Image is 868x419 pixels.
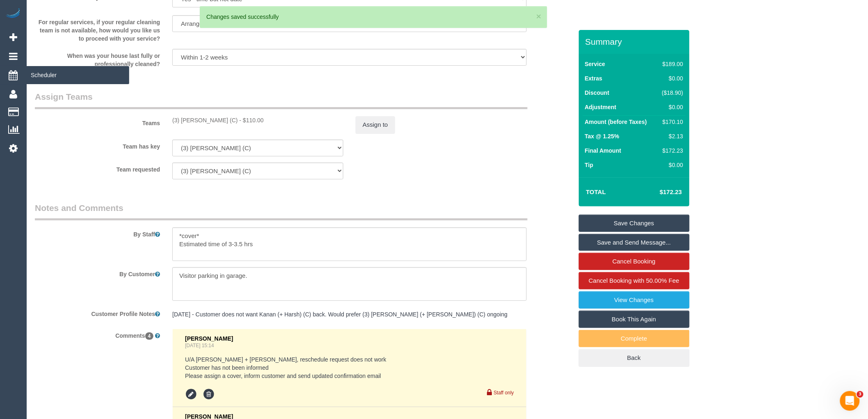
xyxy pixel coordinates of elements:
[579,253,690,270] a: Cancel Booking
[840,391,860,411] iframe: Intercom live chat
[29,49,166,68] label: When was your house last fully or professionally cleaned?
[659,147,683,155] div: $172.23
[29,15,166,43] label: For regular services, if your regular cleaning team is not available, how would you like us to pr...
[185,335,233,342] span: [PERSON_NAME]
[585,37,685,46] h3: Summary
[29,307,166,318] label: Customer Profile Notes
[185,343,214,348] a: [DATE] 15:14
[585,132,619,140] label: Tax @ 1.25%
[29,329,166,340] label: Comments
[585,147,621,155] label: Final Amount
[579,234,690,251] a: Save and Send Message...
[29,140,166,151] label: Team has key
[145,332,154,340] span: 4
[585,74,603,82] label: Extras
[172,310,527,318] pre: [DATE] - Customer does not want Kanan (+ Harsh) (C) back. Would prefer (3) [PERSON_NAME] (+ [PERS...
[579,349,690,366] a: Back
[494,390,514,396] small: Staff only
[206,13,540,21] div: Changes saved successfully
[589,277,679,284] span: Cancel Booking with 50.00% Fee
[659,132,683,140] div: $2.13
[659,118,683,126] div: $170.10
[659,89,683,97] div: ($18.90)
[585,118,647,126] label: Amount (before Taxes)
[635,189,682,196] h4: $172.23
[585,103,617,111] label: Adjustment
[659,74,683,82] div: $0.00
[586,188,606,195] strong: Total
[585,60,605,68] label: Service
[35,91,528,109] legend: Assign Teams
[585,89,610,97] label: Discount
[659,161,683,169] div: $0.00
[29,267,166,278] label: By Customer
[356,116,395,133] button: Assign to
[35,202,528,220] legend: Notes and Comments
[185,355,514,380] pre: U/A [PERSON_NAME] + [PERSON_NAME], reschedule request does not work Customer has not been informe...
[585,161,594,169] label: Tip
[29,163,166,174] label: Team requested
[29,116,166,127] label: Teams
[172,116,343,124] div: 1 hour x $110.00/hour
[579,291,690,309] a: View Changes
[27,66,129,85] span: Scheduler
[536,12,541,21] button: ×
[579,311,690,328] a: Book This Again
[29,227,166,238] label: By Staff
[579,272,690,289] a: Cancel Booking with 50.00% Fee
[857,391,863,398] span: 3
[659,60,683,68] div: $189.00
[579,215,690,232] a: Save Changes
[659,103,683,111] div: $0.00
[5,8,21,20] img: Automaid Logo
